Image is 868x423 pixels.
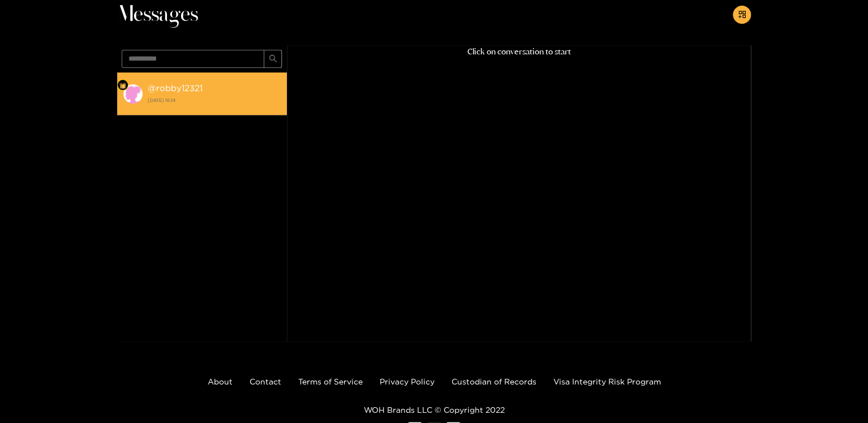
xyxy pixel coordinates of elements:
[148,95,281,105] strong: [DATE] 16:14
[733,6,751,24] button: appstore-add
[264,50,282,68] button: search
[269,54,277,64] span: search
[452,377,536,386] a: Custodian of Records
[119,82,126,89] img: Fan Level
[298,377,363,386] a: Terms of Service
[123,84,143,104] img: conversation
[287,45,751,58] p: Click on conversation to start
[117,1,198,28] span: Messages
[148,83,203,93] strong: @ robby12321
[553,377,661,386] a: Visa Integrity Risk Program
[250,377,281,386] a: Contact
[380,377,435,386] a: Privacy Policy
[738,10,746,20] span: appstore-add
[208,377,233,386] a: About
